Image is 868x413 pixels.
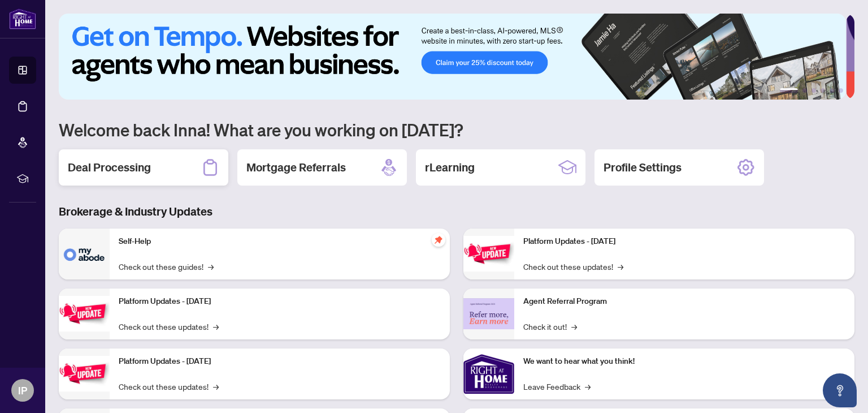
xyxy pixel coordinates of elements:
[463,298,514,329] img: Agent Referral Program
[213,380,219,393] span: →
[523,380,591,393] a: Leave Feedback→
[119,260,214,273] a: Check out these guides!→
[523,295,845,308] p: Agent Referral Program
[523,320,577,333] a: Check it out!→
[463,236,514,272] img: Platform Updates - June 23, 2025
[523,355,845,368] p: We want to hear what you think!
[119,355,441,368] p: Platform Updates - [DATE]
[802,88,807,93] button: 2
[811,88,816,93] button: 3
[119,320,219,333] a: Check out these updates!→
[119,295,441,308] p: Platform Updates - [DATE]
[821,88,825,93] button: 4
[68,160,151,175] h2: Deal Processing
[119,235,441,248] p: Self-Help
[523,235,845,248] p: Platform Updates - [DATE]
[523,260,623,273] a: Check out these updates!→
[463,349,514,399] img: We want to hear what you think!
[59,356,110,392] img: Platform Updates - July 21, 2025
[59,229,110,279] img: Self-Help
[425,160,475,175] h2: rLearning
[780,88,798,93] button: 1
[59,119,854,140] h1: Welcome back Inna! What are you working on [DATE]?
[208,260,214,273] span: →
[119,380,219,393] a: Check out these updates!→
[839,88,843,93] button: 6
[823,373,857,407] button: Open asap
[59,296,110,332] img: Platform Updates - September 16, 2025
[9,8,36,29] img: logo
[585,380,591,393] span: →
[18,382,27,398] span: IP
[604,160,682,175] h2: Profile Settings
[618,260,623,273] span: →
[59,204,854,220] h3: Brokerage & Industry Updates
[571,320,577,333] span: →
[59,14,846,100] img: Slide 0
[432,233,445,247] span: pushpin
[213,320,219,333] span: →
[246,160,346,175] h2: Mortgage Referrals
[830,88,834,93] button: 5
